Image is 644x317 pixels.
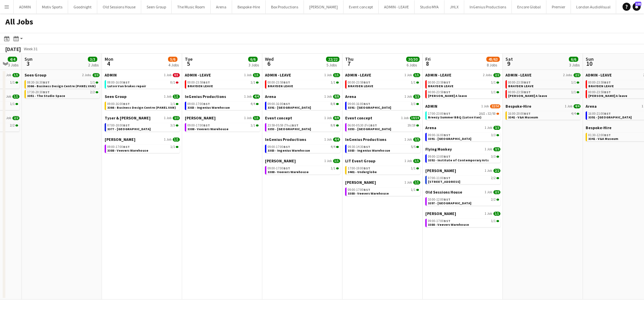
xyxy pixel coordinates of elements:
a: 108 [633,3,641,11]
button: JHLX [444,0,464,13]
span: 108 [635,2,641,6]
button: Arena [211,0,232,13]
button: ADMIN [14,0,37,13]
button: Goodnight [68,0,97,13]
button: Premier [546,0,571,13]
div: [DATE] [5,46,21,52]
button: InGenius Productions [464,0,512,13]
button: Motiv Sports [37,0,68,13]
button: [PERSON_NAME] [304,0,343,13]
button: Box Productions [266,0,304,13]
button: Old Sessions House [97,0,141,13]
button: Bespoke-Hire [232,0,266,13]
button: ADMIN - LEAVE [379,0,415,13]
button: Seen Group [141,0,172,13]
button: Event concept [343,0,379,13]
button: Encore Global [512,0,546,13]
button: London AudioVisual [571,0,616,13]
span: Week 31 [22,46,39,51]
button: The Music Room [172,0,211,13]
button: Studio MYA [415,0,444,13]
